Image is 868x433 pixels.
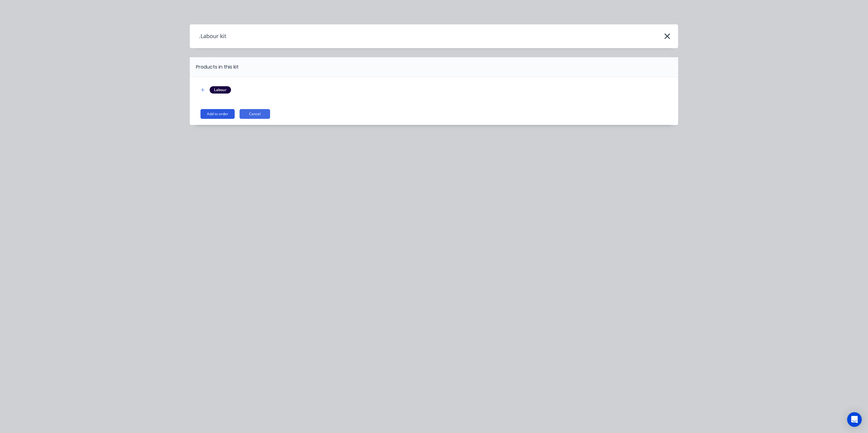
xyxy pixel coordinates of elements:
[201,109,235,119] button: Add to order
[210,86,231,94] div: Labour
[196,63,239,71] div: Products in this kit
[190,30,226,42] h4: .Labour kit
[240,109,270,119] button: Cancel
[847,412,862,427] div: Open Intercom Messenger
